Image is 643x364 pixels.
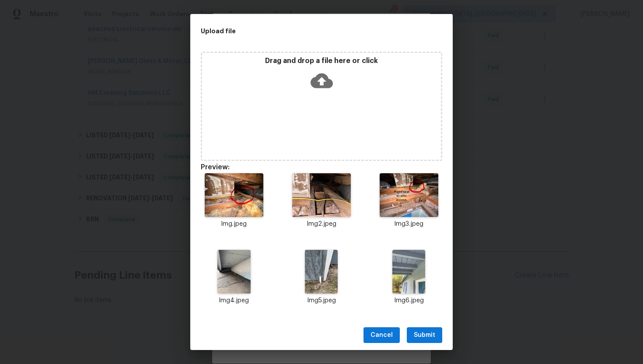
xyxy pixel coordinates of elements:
img: 9k= [305,250,338,294]
p: Img5.jpeg [288,296,355,305]
h2: Upload file [201,26,403,36]
button: Submit [407,327,442,343]
img: Z [380,173,438,217]
p: Img2.jpeg [288,220,355,229]
button: Cancel [363,327,400,343]
p: Img6.jpeg [376,296,442,305]
p: Img3.jpeg [376,220,442,229]
img: 2Q== [205,173,263,217]
p: Drag and drop a file here or click [202,56,441,66]
img: 9k= [392,250,425,294]
p: Img.jpeg [201,220,267,229]
img: 2Q== [217,250,250,294]
span: Cancel [370,330,393,341]
img: 2Q== [292,173,350,217]
span: Submit [414,330,435,341]
p: Img4.jpeg [201,296,267,305]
